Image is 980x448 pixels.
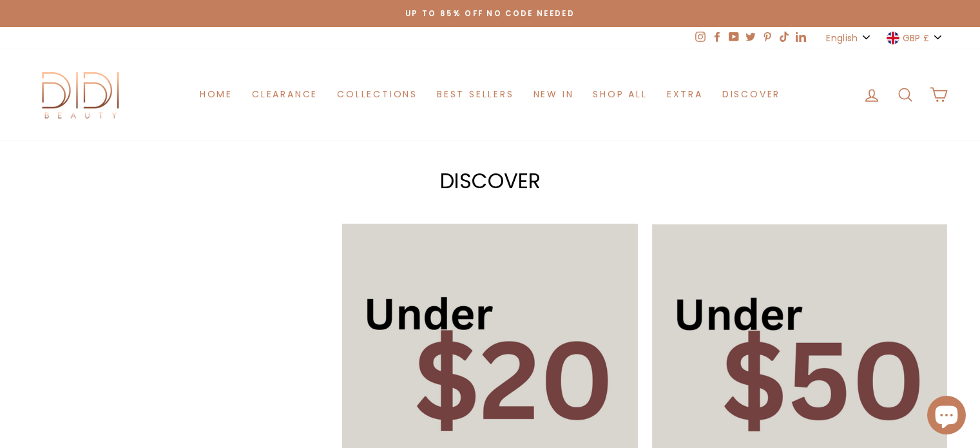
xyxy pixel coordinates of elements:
a: New in [524,83,584,106]
h2: Discover [33,171,948,191]
inbox-online-store-chat: Shopify online store chat [923,396,970,438]
a: Collections [327,83,427,106]
a: Discover [713,83,790,106]
span: Up to 85% off NO CODE NEEDED [405,8,575,19]
button: GBP £ [883,27,948,48]
button: English [822,27,876,48]
span: English [826,31,858,45]
a: Extra [657,83,713,106]
a: Home [190,83,242,106]
a: Shop All [583,83,657,106]
ul: Primary [190,83,790,106]
span: GBP £ [903,31,930,45]
a: Best Sellers [427,83,524,106]
img: Didi Beauty Co. [33,68,130,121]
a: Clearance [242,83,327,106]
